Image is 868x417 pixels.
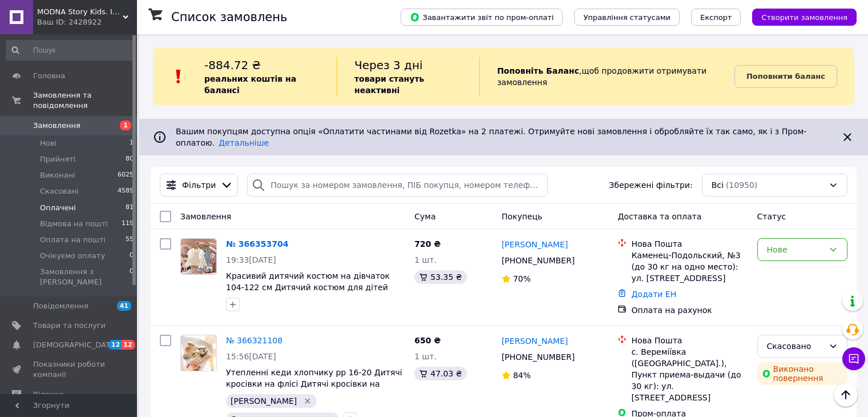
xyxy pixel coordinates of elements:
span: 6025 [118,170,134,181]
span: Cума [414,212,435,221]
div: Нове [767,243,824,256]
span: 119 [122,219,134,229]
span: Покупець [502,212,542,221]
span: Очікуємо оплату [40,251,105,261]
span: 12 [122,340,135,350]
input: Пошук за номером замовлення, ПІБ покупця, номером телефону, Email, номером накладної [247,174,548,197]
span: Доставка та оплата [617,212,701,221]
span: Замовлення [33,121,80,131]
div: [PHONE_NUMBER] [499,252,577,268]
span: 720 ₴ [414,239,441,248]
span: 81 [126,203,134,213]
span: Показники роботи компанії [33,359,106,380]
b: Поповнити баланс [746,72,825,81]
input: Пошук [6,40,135,61]
span: Оплата на пошті [40,235,106,245]
a: Фото товару [180,335,217,371]
span: Замовлення [180,212,231,221]
a: Красивий дитячий костюм на дівчаток 104-122 см Дитячий костюм для дітей [226,271,390,292]
a: Додати ЕН [631,290,676,299]
a: Утепленні кеди хлопчику рр 16-20 Дитячі кросівки на флісі Дитячі кросівки на холодну осінь р.18-1... [226,368,402,400]
span: -884.72 ₴ [204,58,261,72]
span: Замовлення з [PERSON_NAME] [40,267,130,287]
div: Виконано повернення [757,362,847,385]
div: 47.03 ₴ [414,367,466,380]
button: Експорт [691,9,741,26]
a: № 366321108 [226,336,282,345]
button: Чат з покупцем [842,347,865,370]
span: Відгуки [33,390,63,400]
button: Завантажити звіт по пром-оплаті [401,9,563,26]
span: 41 [117,301,131,311]
a: Поповнити баланс [734,65,837,88]
span: Управління статусами [583,13,671,22]
span: 70% [513,274,531,283]
div: Нова Пошта [631,238,748,250]
span: Повідомлення [33,301,88,311]
span: MODNA Story Kids. Інтернет-магазин модного дитячого та підліткового одягу та взуття [37,7,123,17]
span: Прийняті [40,154,75,165]
div: Нова Пошта [631,335,748,346]
span: Вашим покупцям доступна опція «Оплатити частинами від Rozetka» на 2 платежі. Отримуйте нові замов... [176,127,806,147]
span: Створити замовлення [761,13,847,22]
span: Всі [712,179,724,191]
span: Головна [33,71,65,81]
div: Каменец-Подольский, №3 (до 30 кг на одно место): ул. [STREET_ADDRESS] [631,250,748,284]
div: с. Вереміївка ([GEOGRAPHIC_DATA].), Пункт приема-выдачи (до 30 кг): ул. [STREET_ADDRESS] [631,346,748,403]
a: Детальніше [219,138,269,147]
div: 53.35 ₴ [414,270,466,284]
a: № 366353704 [226,239,288,248]
span: Замовлення та повідомлення [33,90,137,111]
span: (10950) [726,181,757,190]
span: Скасовані [40,186,79,197]
img: Фото товару [181,335,216,371]
a: [PERSON_NAME] [502,335,568,347]
div: , щоб продовжити отримувати замовлення [479,57,734,96]
span: 650 ₴ [414,336,441,345]
b: реальних коштів на балансі [204,74,296,95]
span: 1 шт. [414,255,437,264]
a: Створити замовлення [741,12,857,21]
span: 19:33[DATE] [226,255,276,264]
span: [DEMOGRAPHIC_DATA] [33,340,118,350]
span: 1 [130,138,134,149]
span: Завантажити звіт по пром-оплаті [410,12,554,22]
span: 0 [130,267,134,287]
button: Управління статусами [574,9,680,26]
svg: Видалити мітку [303,396,312,406]
span: 12 [108,340,122,350]
span: 84% [513,371,531,380]
div: Скасовано [767,340,824,352]
button: Наверх [834,383,858,407]
span: [PERSON_NAME] [231,396,297,406]
span: Відмова на пошті [40,219,108,229]
span: 0 [130,251,134,261]
span: Виконані [40,170,75,181]
span: 15:56[DATE] [226,352,276,361]
a: Фото товару [180,238,217,275]
span: Збережені фільтри: [609,179,692,191]
span: Нові [40,138,56,149]
div: Ваш ID: 2428922 [37,17,137,27]
span: 80 [126,154,134,165]
span: Через 3 дні [354,58,423,72]
span: 1 шт. [414,352,437,361]
span: Оплачені [40,203,76,213]
img: Фото товару [181,239,216,274]
span: 1 [120,121,131,130]
span: Фільтри [182,179,216,191]
span: Експорт [700,13,732,22]
span: 4589 [118,186,134,197]
img: :exclamation: [170,68,187,85]
div: Оплата на рахунок [631,304,748,316]
b: Поповніть Баланс [497,66,579,75]
b: товари стануть неактивні [354,74,424,95]
h1: Список замовлень [171,10,287,24]
span: 55 [126,235,134,245]
button: Створити замовлення [752,9,857,26]
a: [PERSON_NAME] [502,239,568,250]
span: Статус [757,212,786,221]
div: [PHONE_NUMBER] [499,349,577,365]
